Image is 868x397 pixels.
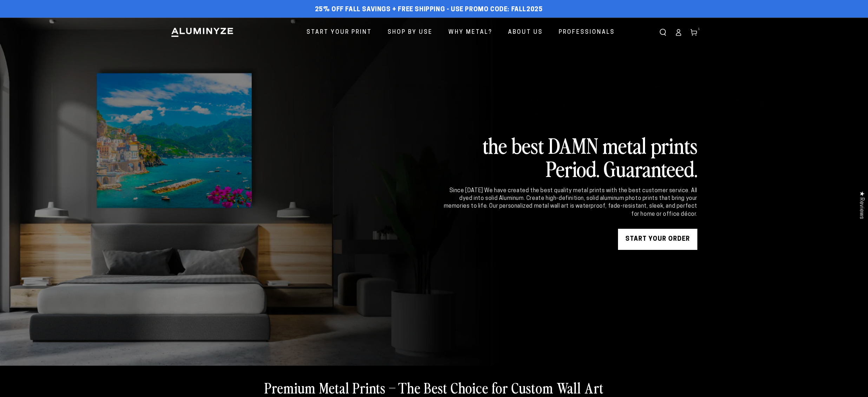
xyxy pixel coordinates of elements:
a: About Us [503,23,548,42]
span: Professionals [559,27,615,38]
h2: the best DAMN metal prints Period. Guaranteed. [442,133,697,180]
span: Why Metal? [448,27,492,38]
a: Professionals [553,23,620,42]
img: Aluminyze [171,27,234,38]
span: Start Your Print [307,27,372,38]
a: Shop By Use [382,23,438,42]
span: 25% off FALL Savings + Free Shipping - Use Promo Code: FALL2025 [315,6,543,14]
a: START YOUR Order [618,229,697,250]
a: Why Metal? [443,23,498,42]
summary: Search our site [655,25,671,40]
a: Start Your Print [301,23,377,42]
h2: Premium Metal Prints – The Best Choice for Custom Wall Art [264,378,604,397]
div: Click to open Judge.me floating reviews tab [855,185,868,225]
span: 1 [698,27,700,32]
div: Since [DATE] We have created the best quality metal prints with the best customer service. All dy... [442,187,697,219]
span: About Us [508,27,543,38]
span: Shop By Use [388,27,433,38]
